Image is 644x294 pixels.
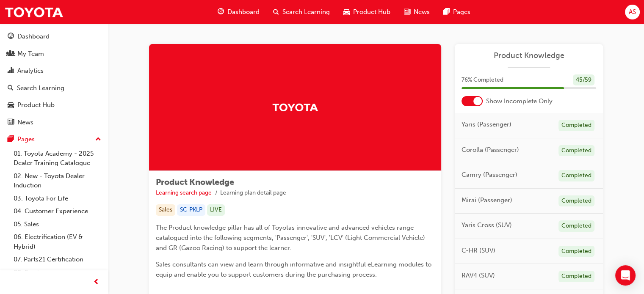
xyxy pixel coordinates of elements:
[4,3,64,22] img: Trak
[558,246,594,257] div: Completed
[558,170,594,181] div: Completed
[558,145,594,157] div: Completed
[558,271,594,282] div: Completed
[273,7,279,17] span: search-icon
[17,32,50,41] div: Dashboard
[573,74,594,86] div: 45 / 59
[8,102,14,109] span: car-icon
[156,204,175,216] div: Sales
[10,253,105,266] a: 07. Parts21 Certification
[218,7,224,17] span: guage-icon
[462,51,596,60] a: Product Knowledge
[10,147,105,170] a: 01. Toyota Academy - 2025 Dealer Training Catalogue
[220,188,286,198] li: Learning plan detail page
[3,27,105,132] button: DashboardMy TeamAnalyticsSearch LearningProduct HubNews
[156,189,212,196] a: Learning search page
[282,7,330,17] span: Search Learning
[10,192,105,205] a: 03. Toyota For Life
[211,3,266,21] a: guage-iconDashboard
[3,115,105,130] a: News
[462,170,517,180] span: Camry (Passenger)
[8,67,14,75] span: chart-icon
[17,83,64,93] div: Search Learning
[266,3,337,21] a: search-iconSearch Learning
[8,33,14,41] span: guage-icon
[17,135,35,144] div: Pages
[3,63,105,79] a: Analytics
[558,120,594,131] div: Completed
[353,7,390,17] span: Product Hub
[10,266,105,279] a: 08. Service
[207,204,225,216] div: LIVE
[156,261,433,278] span: Sales consultants can view and learn through informative and insightful eLearning modules to equi...
[462,246,495,256] span: C-HR (SUV)
[10,218,105,231] a: 05. Sales
[3,132,105,147] button: Pages
[629,7,636,17] span: AS
[3,29,105,44] a: Dashboard
[8,136,14,143] span: pages-icon
[17,66,44,76] div: Analytics
[95,134,101,145] span: up-icon
[558,220,594,232] div: Completed
[177,204,205,216] div: SC-PKLP
[343,7,350,17] span: car-icon
[462,271,495,280] span: RAV4 (SUV)
[272,100,318,115] img: Trak
[462,220,512,230] span: Yaris Cross (SUV)
[625,5,640,19] button: AS
[558,195,594,207] div: Completed
[93,277,100,288] span: prev-icon
[156,177,234,187] span: Product Knowledge
[404,7,410,17] span: news-icon
[3,46,105,62] a: My Team
[156,224,427,252] span: The Product knowledge pillar has all of Toyotas innovative and advanced vehicles range catalogued...
[3,97,105,113] a: Product Hub
[615,265,636,286] div: Open Intercom Messenger
[414,7,430,17] span: News
[453,7,470,17] span: Pages
[3,80,105,96] a: Search Learning
[227,7,260,17] span: Dashboard
[397,3,437,21] a: news-iconNews
[17,49,44,59] div: My Team
[17,100,55,110] div: Product Hub
[10,170,105,192] a: 02. New - Toyota Dealer Induction
[462,195,512,205] span: Mirai (Passenger)
[437,3,477,21] a: pages-iconPages
[10,205,105,218] a: 04. Customer Experience
[486,96,553,106] span: Show Incomplete Only
[10,231,105,253] a: 06. Electrification (EV & Hybrid)
[8,85,14,92] span: search-icon
[443,7,450,17] span: pages-icon
[462,145,519,155] span: Corolla (Passenger)
[8,50,14,58] span: people-icon
[17,118,33,127] div: News
[8,119,14,126] span: news-icon
[462,120,511,129] span: Yaris (Passenger)
[462,75,503,85] span: 76 % Completed
[337,3,397,21] a: car-iconProduct Hub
